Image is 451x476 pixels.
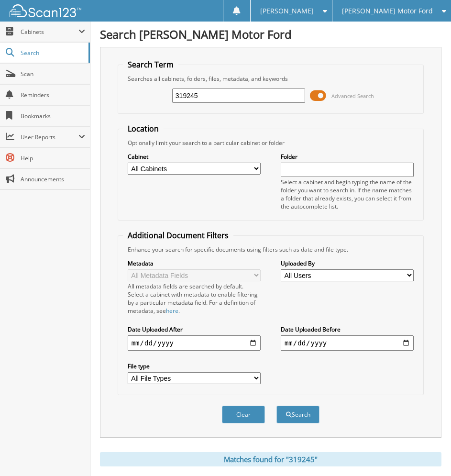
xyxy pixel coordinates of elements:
[281,325,414,333] label: Date Uploaded Before
[128,362,261,370] label: File type
[128,153,261,161] label: Cabinet
[123,59,178,70] legend: Search Term
[128,282,261,315] div: All metadata fields are searched by default. Select a cabinet with metadata to enable filtering b...
[21,70,85,78] span: Scan
[21,133,78,141] span: User Reports
[123,75,419,83] div: Searches all cabinets, folders, files, metadata, and keywords
[128,325,261,333] label: Date Uploaded After
[403,430,451,476] iframe: Chat Widget
[21,91,85,99] span: Reminders
[21,49,84,57] span: Search
[100,452,441,466] div: Matches found for "319245"
[21,154,85,162] span: Help
[123,123,164,134] legend: Location
[128,259,261,267] label: Metadata
[21,28,78,36] span: Cabinets
[21,112,85,120] span: Bookmarks
[260,8,314,14] span: [PERSON_NAME]
[123,245,419,254] div: Enhance your search for specific documents using filters such as date and file type.
[21,175,85,183] span: Announcements
[276,406,319,423] button: Search
[123,230,233,241] legend: Additional Document Filters
[281,259,414,267] label: Uploaded By
[128,335,261,351] input: start
[331,92,374,100] span: Advanced Search
[281,153,414,161] label: Folder
[281,178,414,210] div: Select a cabinet and begin typing the name of the folder you want to search in. If the name match...
[10,4,81,17] img: scan123-logo-white.svg
[222,406,265,423] button: Clear
[123,139,419,147] div: Optionally limit your search to a particular cabinet or folder
[342,8,433,14] span: [PERSON_NAME] Motor Ford
[100,26,441,42] h1: Search [PERSON_NAME] Motor Ford
[281,335,414,351] input: end
[166,307,178,315] a: here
